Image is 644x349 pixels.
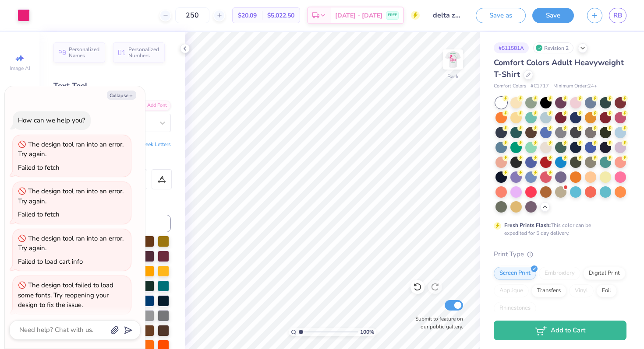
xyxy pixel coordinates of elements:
[18,187,124,206] div: The design tool ran into an error. Try again.
[175,7,209,23] input: – –
[335,11,382,20] span: [DATE] - [DATE]
[531,284,566,297] div: Transfers
[18,140,124,159] div: The design tool ran into an error. Try again.
[18,210,60,219] div: Failed to fetch
[18,257,83,266] div: Failed to load cart info
[267,11,294,20] span: $5,022.50
[494,83,526,90] span: Comfort Colors
[494,284,529,297] div: Applique
[18,163,60,172] div: Failed to fetch
[136,101,171,111] div: Add Font
[444,51,462,68] img: Back
[532,8,574,23] button: Save
[447,73,459,80] div: Back
[238,11,257,20] span: $20.09
[504,222,551,229] strong: Fresh Prints Flash:
[569,284,594,297] div: Vinyl
[583,267,626,280] div: Digital Print
[18,281,113,309] div: The design tool failed to load some fonts. Try reopening your design to fix the issue.
[494,267,536,280] div: Screen Print
[494,321,626,340] button: Add to Cart
[494,249,626,259] div: Print Type
[504,221,612,237] div: This color can be expedited for 5 day delivery.
[494,302,536,315] div: Rhinestones
[388,12,397,18] span: FREE
[531,83,549,90] span: # C1717
[410,315,463,331] label: Submit to feature on our public gallery.
[426,7,469,24] input: Untitled Design
[107,91,136,100] button: Collapse
[476,8,526,23] button: Save as
[539,267,580,280] div: Embroidery
[494,57,624,80] span: Comfort Colors Adult Heavyweight T-Shirt
[128,46,159,59] span: Personalized Numbers
[553,83,597,90] span: Minimum Order: 24 +
[596,284,617,297] div: Foil
[69,46,100,59] span: Personalized Names
[494,42,529,53] div: # 511581A
[360,328,374,336] span: 100 %
[18,234,124,253] div: The design tool ran into an error. Try again.
[53,80,171,92] div: Text Tool
[533,42,573,53] div: Revision 2
[18,116,85,125] div: How can we help you?
[609,8,626,23] a: RB
[613,10,622,21] span: RB
[10,65,30,72] span: Image AI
